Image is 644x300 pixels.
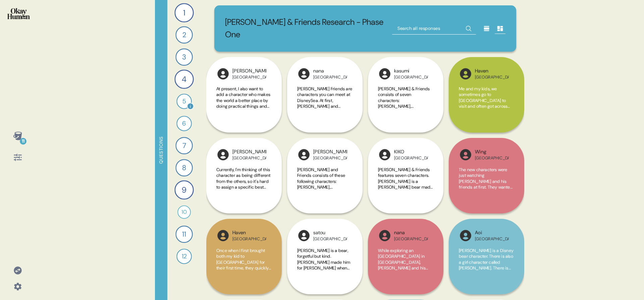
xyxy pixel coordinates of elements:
img: l1ibTKarBSWXLOhlfT5LxFP+OttMJpPJZDKZTCbz9PgHEggSPYjZSwEAAAAASUVORK5CYII= [297,67,311,81]
img: l1ibTKarBSWXLOhlfT5LxFP+OttMJpPJZDKZTCbz9PgHEggSPYjZSwEAAAAASUVORK5CYII= [297,148,311,161]
div: 8 [175,159,193,176]
div: Wing [475,148,509,156]
div: [GEOGRAPHIC_DATA] [394,74,428,80]
div: [GEOGRAPHIC_DATA] [475,155,509,161]
img: okayhuman.3b1b6348.png [7,8,30,19]
p: [PERSON_NAME] & Friends Research - Phase One [225,16,387,41]
img: l1ibTKarBSWXLOhlfT5LxFP+OttMJpPJZDKZTCbz9PgHEggSPYjZSwEAAAAASUVORK5CYII= [216,67,230,81]
div: [GEOGRAPHIC_DATA] [313,236,347,242]
div: Haven [232,229,266,237]
div: 10 [177,205,191,219]
div: KIKO [394,148,428,156]
input: Search all responses [392,22,476,35]
div: 5 [176,94,192,109]
div: [GEOGRAPHIC_DATA] [313,74,347,80]
img: l1ibTKarBSWXLOhlfT5LxFP+OttMJpPJZDKZTCbz9PgHEggSPYjZSwEAAAAASUVORK5CYII= [216,148,230,161]
div: [GEOGRAPHIC_DATA] [232,74,266,80]
div: 11 [175,226,193,243]
div: nana [313,67,347,75]
img: l1ibTKarBSWXLOhlfT5LxFP+OttMJpPJZDKZTCbz9PgHEggSPYjZSwEAAAAASUVORK5CYII= [459,229,472,242]
div: [GEOGRAPHIC_DATA] [394,155,428,161]
img: l1ibTKarBSWXLOhlfT5LxFP+OttMJpPJZDKZTCbz9PgHEggSPYjZSwEAAAAASUVORK5CYII= [378,67,391,81]
div: 11 [20,138,26,145]
div: [GEOGRAPHIC_DATA] [232,236,266,242]
span: Me and my kids, we sometimes go to [GEOGRAPHIC_DATA] to visit and often got across many [PERSON_N... [459,86,513,262]
div: [GEOGRAPHIC_DATA] [394,236,428,242]
div: satou [313,229,347,237]
img: l1ibTKarBSWXLOhlfT5LxFP+OttMJpPJZDKZTCbz9PgHEggSPYjZSwEAAAAASUVORK5CYII= [378,148,391,161]
div: Aoi [475,229,509,237]
img: l1ibTKarBSWXLOhlfT5LxFP+OttMJpPJZDKZTCbz9PgHEggSPYjZSwEAAAAASUVORK5CYII= [216,229,230,242]
div: 1 [174,3,194,22]
div: [PERSON_NAME] [232,148,266,156]
div: 9 [174,180,194,199]
div: 12 [176,249,192,264]
div: [GEOGRAPHIC_DATA] [475,74,509,80]
div: 6 [176,116,192,131]
span: At present, I also want to add a character who makes the world a better place by doing practical ... [216,86,272,262]
div: 7 [175,137,193,154]
div: [GEOGRAPHIC_DATA] [475,236,509,242]
div: Haven [475,67,509,75]
div: [PERSON_NAME] [313,148,347,156]
img: l1ibTKarBSWXLOhlfT5LxFP+OttMJpPJZDKZTCbz9PgHEggSPYjZSwEAAAAASUVORK5CYII= [297,229,311,242]
div: nana [394,229,428,237]
div: 4 [174,69,194,89]
div: 3 [175,48,193,65]
div: [GEOGRAPHIC_DATA] [313,155,347,161]
div: [GEOGRAPHIC_DATA] [232,155,266,161]
img: l1ibTKarBSWXLOhlfT5LxFP+OttMJpPJZDKZTCbz9PgHEggSPYjZSwEAAAAASUVORK5CYII= [459,67,472,81]
img: l1ibTKarBSWXLOhlfT5LxFP+OttMJpPJZDKZTCbz9PgHEggSPYjZSwEAAAAASUVORK5CYII= [459,148,472,161]
div: [PERSON_NAME] [232,67,266,75]
div: kasumi [394,67,428,75]
img: l1ibTKarBSWXLOhlfT5LxFP+OttMJpPJZDKZTCbz9PgHEggSPYjZSwEAAAAASUVORK5CYII= [378,229,391,242]
div: 2 [175,26,193,43]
